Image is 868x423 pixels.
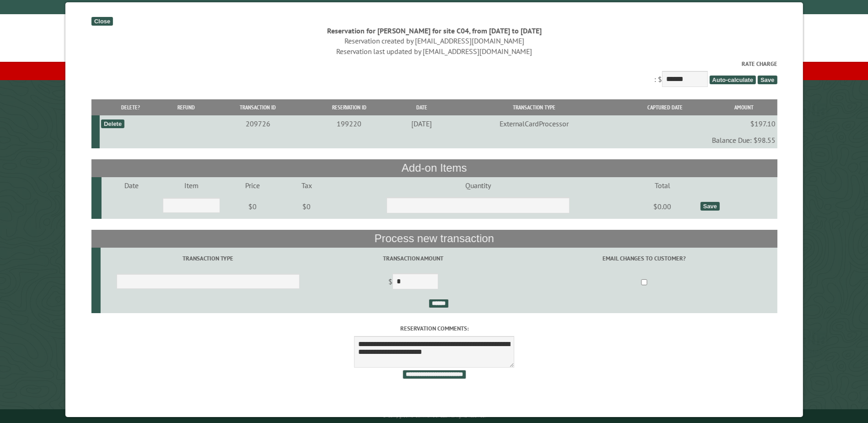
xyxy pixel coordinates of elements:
[449,99,620,115] th: Transaction Type
[394,99,449,115] th: Date
[91,60,777,68] label: Rate Charge
[91,26,777,36] div: Reservation for [PERSON_NAME] for site C04, from [DATE] to [DATE]
[211,99,305,115] th: Transaction ID
[383,413,486,419] small: © Campground Commander LLC. All rights reserved.
[101,119,124,128] div: Delete
[709,76,756,84] span: Auto-calculate
[711,115,777,132] td: $197.10
[99,99,162,115] th: Delete?
[512,254,776,263] label: Email changes to customer?
[91,159,777,177] th: Add-on Items
[330,177,626,194] td: Quantity
[304,115,394,132] td: 199220
[700,202,719,211] div: Save
[394,115,449,132] td: [DATE]
[211,115,305,132] td: 209726
[162,99,211,115] th: Refund
[757,76,776,84] span: Save
[626,177,699,194] td: Total
[304,99,394,115] th: Reservation ID
[315,270,511,295] td: $
[449,115,620,132] td: ExternalCardProcessor
[91,17,113,26] div: Close
[317,254,509,263] label: Transaction Amount
[91,324,777,333] label: Reservation comments:
[283,177,330,194] td: Tax
[91,46,777,56] div: Reservation last updated by [EMAIL_ADDRESS][DOMAIN_NAME]
[626,194,699,219] td: $0.00
[619,99,711,115] th: Captured Date
[91,60,777,89] div: : $
[221,177,283,194] td: Price
[283,194,330,219] td: $0
[221,194,283,219] td: $0
[102,177,162,194] td: Date
[711,99,777,115] th: Amount
[91,36,777,46] div: Reservation created by [EMAIL_ADDRESS][DOMAIN_NAME]
[162,177,221,194] td: Item
[99,132,777,148] td: Balance Due: $98.55
[102,254,314,263] label: Transaction Type
[91,230,777,247] th: Process new transaction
